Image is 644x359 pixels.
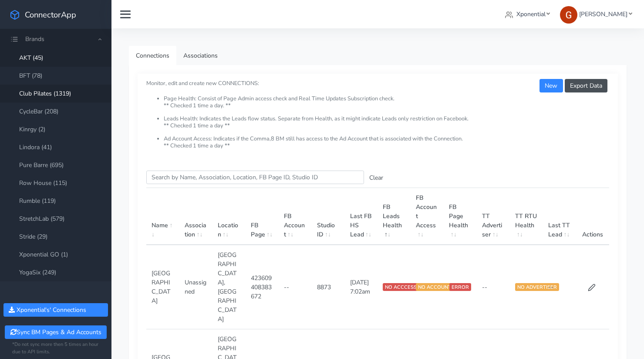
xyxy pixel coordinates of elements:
[345,188,378,245] th: Last FB HS Lead
[449,283,471,291] span: ERROR
[383,283,419,291] span: NO ACCCESS
[345,245,378,329] td: [DATE] 7:02am
[3,303,108,317] button: Xponential's' Connections
[510,188,543,245] th: TT RTU Health
[378,188,411,245] th: FB Leads Health
[515,283,559,291] span: NO ADVERTISER
[539,79,563,92] button: New
[576,188,609,245] th: Actions
[543,245,576,329] td: --
[212,245,246,329] td: [GEOGRAPHIC_DATA],[GEOGRAPHIC_DATA]
[179,245,212,329] td: Unassigned
[279,245,312,329] td: --
[543,188,576,245] th: Last TT Lead
[25,9,76,20] span: ConnectorApp
[516,10,546,18] span: Xponential
[411,188,444,245] th: FB Account Access
[556,6,635,22] a: [PERSON_NAME]
[25,35,44,43] span: Brands
[477,188,510,245] th: TT Advertiser
[146,188,179,245] th: Name
[146,72,609,149] small: Monitor, edit and create new CONNECTIONS:
[164,96,609,116] li: Page Health: Consist of Page Admin access check and Real Time Updates Subscription check. ** Chec...
[146,171,364,184] input: enter text you want to search
[364,171,388,185] button: Clear
[212,188,246,245] th: Location
[146,245,179,329] td: [GEOGRAPHIC_DATA]
[12,341,99,356] small: *Do not sync more then 5 times an hour due to API limits.
[312,245,345,329] td: 8873
[246,188,279,245] th: FB Page
[579,10,627,18] span: [PERSON_NAME]
[444,188,477,245] th: FB Page Health
[565,79,607,92] button: Export Data
[560,6,577,24] img: Greg Clemmons
[312,188,345,245] th: Studio ID
[502,6,553,22] a: Xponential
[176,46,225,65] a: Associations
[179,188,212,245] th: Association
[5,325,106,339] button: Sync BM Pages & Ad Accounts
[477,245,510,329] td: --
[246,245,279,329] td: 423609408383672
[164,116,609,136] li: Leads Health: Indicates the Leads flow status. Separate from Health, as it might indicate Leads o...
[416,283,453,291] span: NO ACCOUNT
[164,136,609,149] li: Ad Account Access: Indicates if the Comma,8 BM still has access to the Ad Account that is associa...
[279,188,312,245] th: FB Account
[129,46,176,65] a: Connections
